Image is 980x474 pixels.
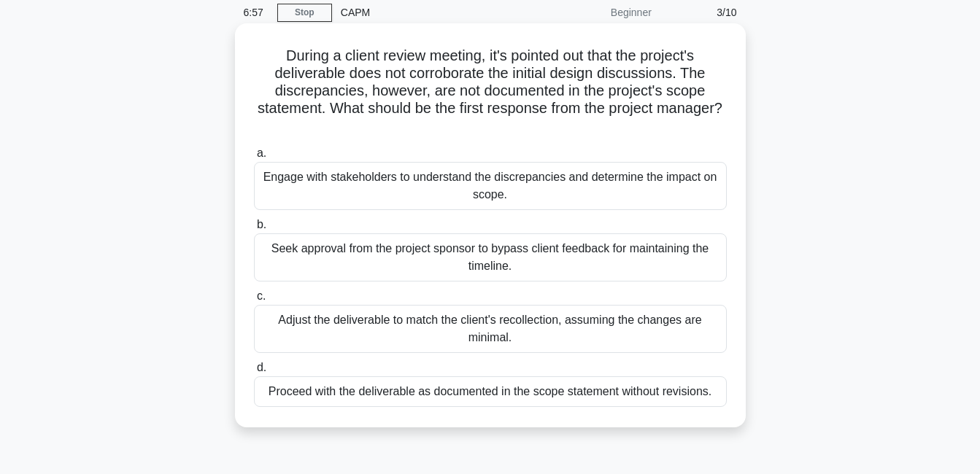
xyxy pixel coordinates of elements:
[277,4,332,22] a: Stop
[257,290,266,302] span: c.
[254,376,727,407] div: Proceed with the deliverable as documented in the scope statement without revisions.
[257,361,266,373] span: d.
[257,218,266,230] span: b.
[254,233,727,281] div: Seek approval from the project sponsor to bypass client feedback for maintaining the timeline.
[254,305,727,353] div: Adjust the deliverable to match the client's recollection, assuming the changes are minimal.
[254,162,727,210] div: Engage with stakeholders to understand the discrepancies and determine the impact on scope.
[257,147,266,159] span: a.
[252,47,728,136] h5: During a client review meeting, it's pointed out that the project's deliverable does not corrobor...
